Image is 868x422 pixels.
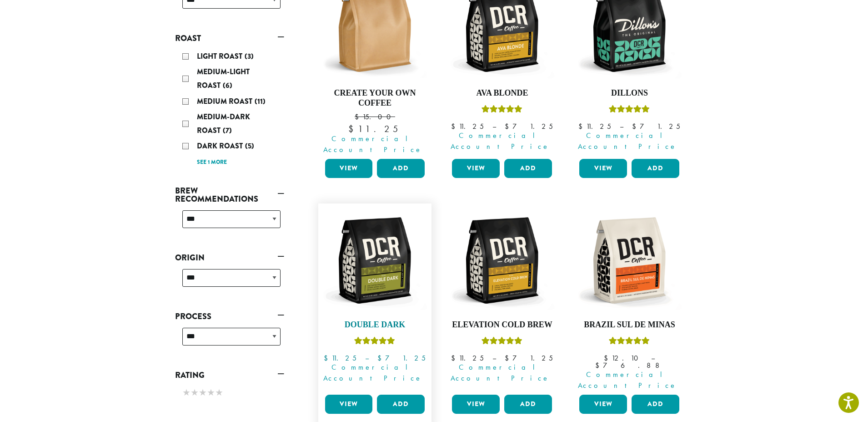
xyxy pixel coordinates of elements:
span: – [492,353,496,363]
h4: Brazil Sul De Minas [577,320,682,330]
span: Commercial Account Price [573,369,682,391]
div: Rated 4.50 out of 5 [354,336,395,349]
span: – [651,353,655,363]
bdi: 71.25 [505,353,553,363]
span: $ [451,353,459,363]
div: Origin [175,265,284,298]
h4: Elevation Cold Brew [450,320,554,330]
span: ★ [215,386,223,399]
bdi: 11.25 [324,353,356,363]
bdi: 11.25 [348,123,401,135]
span: $ [632,122,640,131]
a: View [579,159,627,178]
button: Add [632,395,679,414]
span: $ [505,353,512,363]
div: Brew Recommendations [175,207,284,239]
span: Dark Roast [197,141,245,151]
h4: Double Dark [323,320,427,330]
span: (7) [223,125,232,136]
bdi: 11.25 [578,122,611,131]
img: DCR-12oz-Double-Dark-Stock-scaled.png [322,208,427,313]
span: Commercial Account Price [319,133,427,155]
span: $ [324,353,331,363]
div: Rating [175,383,284,404]
span: (6) [223,80,232,91]
span: $ [451,122,459,131]
a: Origin [175,250,284,265]
span: Medium Roast [197,96,255,107]
span: – [620,122,623,131]
bdi: 15.00 [355,112,395,122]
span: Commercial Account Price [319,362,427,384]
span: ★ [207,386,215,399]
bdi: 71.25 [377,353,426,363]
div: Rated 5.00 out of 5 [609,336,650,349]
span: Medium-Dark Roast [197,112,250,136]
a: Brazil Sul De MinasRated 5.00 out of 5 Commercial Account Price [577,208,682,391]
a: Process [175,309,284,324]
span: – [492,122,496,131]
span: (5) [245,141,254,151]
span: $ [355,112,362,122]
span: (11) [255,96,266,107]
bdi: 11.25 [451,353,484,363]
span: Medium-Light Roast [197,66,250,91]
a: Double DarkRated 4.50 out of 5 Commercial Account Price [323,208,427,391]
a: See 1 more [197,158,227,167]
a: Elevation Cold BrewRated 5.00 out of 5 Commercial Account Price [450,208,554,391]
span: $ [505,122,512,131]
button: Add [377,159,425,178]
bdi: 12.10 [604,353,642,363]
span: $ [578,122,586,131]
button: Add [377,395,425,414]
a: Rating [175,367,284,383]
div: Roast [175,46,284,172]
span: ★ [182,386,191,399]
span: ★ [191,386,199,399]
span: Commercial Account Price [446,130,554,152]
span: $ [348,123,358,135]
div: Rated 5.00 out of 5 [482,104,522,117]
button: Add [504,159,552,178]
span: Light Roast [197,51,245,61]
button: Add [504,395,552,414]
img: DCR-12oz-Elevation-Cold-Brew-Stock-scaled.png [450,208,554,313]
bdi: 76.88 [595,361,664,370]
a: View [579,395,627,414]
span: ★ [199,386,207,399]
bdi: 71.25 [632,122,680,131]
span: $ [604,353,612,363]
bdi: 71.25 [505,122,553,131]
bdi: 11.25 [451,122,484,131]
span: Commercial Account Price [573,130,682,152]
img: DCR-12oz-Brazil-Sul-De-Minas-Stock-scaled.png [577,208,682,313]
h4: Create Your Own Coffee [323,88,427,108]
h4: Dillons [577,88,682,98]
a: View [452,159,500,178]
a: View [325,159,373,178]
span: $ [595,361,603,370]
a: Brew Recommendations [175,183,284,207]
div: Rated 5.00 out of 5 [482,336,522,349]
h4: Ava Blonde [450,88,554,98]
div: Rated 5.00 out of 5 [609,104,650,117]
a: Roast [175,31,284,46]
div: Process [175,324,284,356]
button: Add [632,159,679,178]
span: – [365,353,369,363]
span: Commercial Account Price [446,362,554,384]
a: View [452,395,500,414]
span: (3) [245,51,254,61]
a: View [325,395,373,414]
span: $ [377,353,385,363]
